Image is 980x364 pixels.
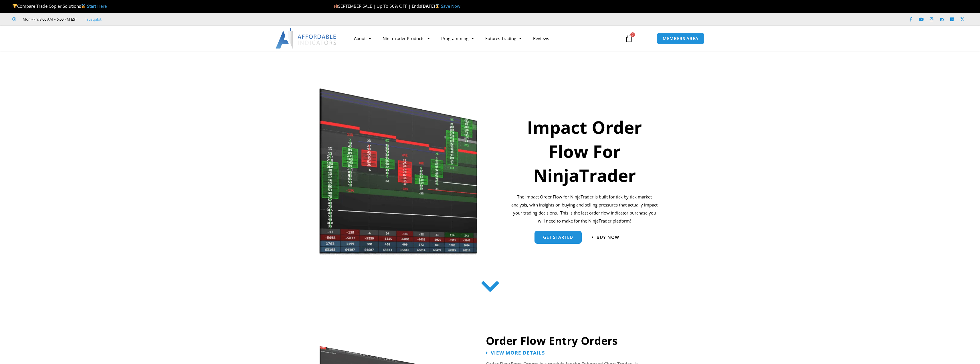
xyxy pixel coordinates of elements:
img: 🏆 [13,4,17,8]
a: About [348,32,377,45]
span: MEMBERS AREA [663,36,698,41]
a: Start Here [87,3,107,9]
h1: Impact Order Flow For NinjaTrader [510,115,659,187]
span: Mon - Fri: 8:00 AM – 6:00 PM EST [21,16,77,23]
span: SEPTEMBER SALE | Up To 50% OFF | Ends [333,3,421,9]
img: Orderflow | Affordable Indicators – NinjaTrader [319,87,478,256]
img: 🥇 [81,4,86,8]
img: 🍂 [334,4,338,8]
img: LogoAI | Affordable Indicators – NinjaTrader [276,28,337,49]
a: Save Now [441,3,460,9]
a: Programming [435,32,480,45]
strong: [DATE] [421,3,441,9]
span: Compare Trade Copier Solutions [12,3,107,9]
span: Buy now [597,235,619,239]
a: NinjaTrader Products [377,32,435,45]
a: MEMBERS AREA [657,33,704,44]
a: Futures Trading [480,32,527,45]
p: The Impact Order Flow for NinjaTrader is built for tick by tick market analysis, with insights on... [510,193,659,225]
h2: Order Flow Entry Orders [486,334,666,348]
span: get started [543,235,573,239]
a: Reviews [527,32,555,45]
a: Trustpilot [85,16,102,23]
a: Buy now [592,235,619,239]
span: View More Details [491,350,545,355]
nav: Menu [348,32,618,45]
a: 0 [616,30,642,47]
img: ⌛ [435,4,439,8]
a: View More Details [486,350,545,355]
span: 0 [630,32,635,37]
a: get started [534,231,582,244]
